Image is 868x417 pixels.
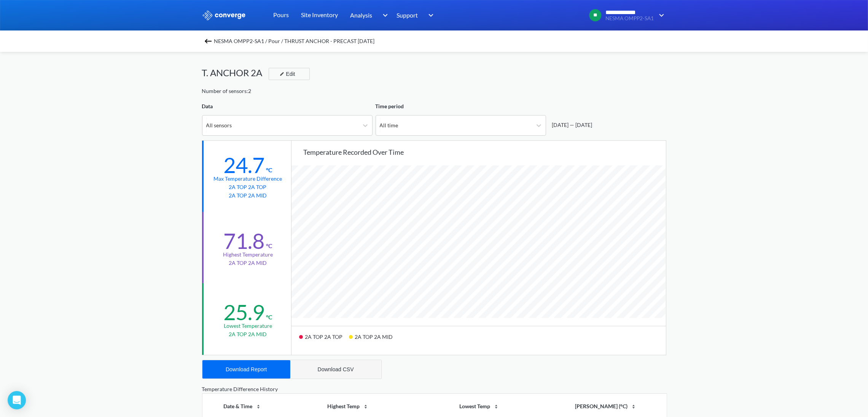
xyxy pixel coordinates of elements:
div: Number of sensors: 2 [202,87,252,95]
div: 2A TOP 2A MID [349,331,399,349]
img: downArrow.svg [377,11,390,20]
img: backspace.svg [204,37,213,46]
img: sort-icon.svg [363,404,369,410]
img: sort-icon.svg [631,404,637,410]
img: sort-icon.svg [255,404,261,410]
div: Download CSV [318,366,354,372]
button: Edit [269,68,310,80]
div: Time period [376,102,546,111]
button: Download CSV [290,360,381,379]
div: Edit [277,69,296,79]
div: Lowest temperature [224,322,272,330]
img: sort-icon.svg [493,404,499,410]
div: [DATE] — [DATE] [549,121,592,129]
div: 24.7 [223,152,264,178]
div: Open Intercom Messenger [8,391,26,409]
button: Download Report [202,360,290,379]
div: 71.8 [223,228,264,254]
div: All sensors [206,121,232,130]
p: 2A TOP 2A MID [229,191,267,200]
div: 25.9 [223,299,264,325]
div: T. ANCHOR 2A [202,66,269,80]
p: 2A TOP 2A MID [229,330,267,338]
div: Download Report [226,366,267,372]
div: Max temperature difference [214,175,282,183]
p: 2A TOP 2A TOP [229,183,267,191]
span: NESMA OMPP2-SA1 [606,16,654,21]
div: Data [202,102,373,111]
div: Highest temperature [223,250,273,259]
div: Temperature recorded over time [304,147,666,157]
div: All time [380,121,398,130]
div: Temperature Difference History [202,385,666,393]
img: logo_ewhite.svg [202,10,246,20]
span: Support [397,10,418,20]
p: 2A TOP 2A MID [229,259,267,267]
div: 2A TOP 2A TOP [299,331,349,349]
img: downArrow.svg [424,11,436,20]
img: edit-icon.svg [280,72,284,76]
img: downArrow.svg [654,11,666,20]
span: NESMA OMPP2-SA1 / Pour / THRUST ANCHOR - PRECAST [DATE] [214,36,375,47]
span: Analysis [350,10,373,20]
